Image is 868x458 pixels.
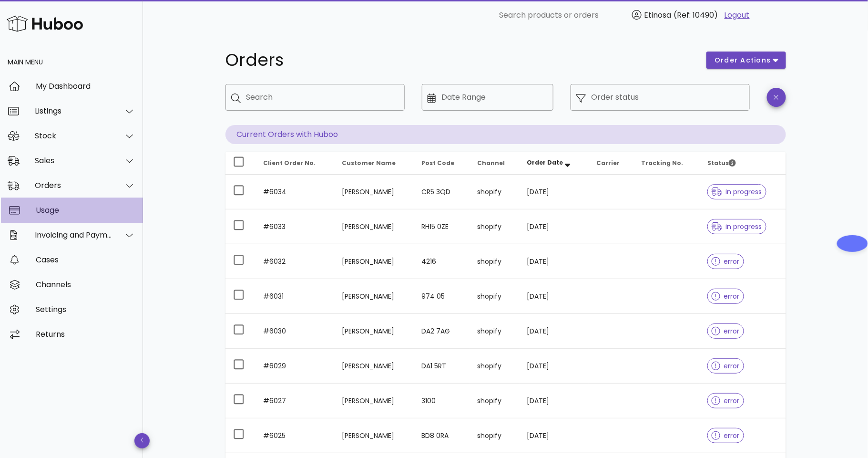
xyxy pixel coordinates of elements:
span: error [712,328,740,334]
div: Invoicing and Payments [35,230,112,239]
td: [DATE] [520,384,589,418]
span: Channel [478,159,505,167]
td: #6034 [256,175,334,209]
td: CR5 3QD [414,175,470,209]
span: error [712,363,740,369]
td: shopify [470,418,520,453]
td: shopify [470,175,520,209]
td: [PERSON_NAME] [334,384,414,418]
th: Post Code [414,152,470,175]
span: error [712,258,740,265]
div: Usage [36,206,135,215]
td: DA1 5RT [414,349,470,384]
td: shopify [470,314,520,349]
span: Etinosa [644,10,671,21]
td: BD8 0RA [414,418,470,453]
span: Carrier [596,159,620,167]
div: Cases [36,255,135,264]
td: [DATE] [520,244,589,279]
span: Order Date [527,158,563,167]
td: #6029 [256,349,334,384]
td: shopify [470,209,520,244]
span: (Ref: 10490) [674,10,718,21]
th: Carrier [589,152,633,175]
img: Huboo Logo [7,13,83,34]
td: #6025 [256,418,334,453]
td: [PERSON_NAME] [334,418,414,453]
span: order actions [714,55,771,65]
td: [DATE] [520,314,589,349]
div: Channels [36,280,135,289]
td: #6027 [256,384,334,418]
div: Listings [35,106,112,115]
div: Orders [35,181,112,190]
td: [PERSON_NAME] [334,244,414,279]
span: error [712,397,740,404]
td: shopify [470,244,520,279]
button: order actions [706,52,786,69]
td: DA2 7AG [414,314,470,349]
td: [PERSON_NAME] [334,349,414,384]
div: Returns [36,330,135,339]
span: error [712,293,740,300]
div: Sales [35,156,112,165]
td: #6031 [256,279,334,314]
td: [PERSON_NAME] [334,209,414,244]
h1: Orders [225,52,695,69]
span: Post Code [422,159,455,167]
td: #6032 [256,244,334,279]
span: error [712,432,740,439]
td: 4216 [414,244,470,279]
td: [DATE] [520,418,589,453]
span: in progress [712,223,762,230]
span: Client Order No. [264,159,316,167]
div: My Dashboard [36,82,135,91]
td: shopify [470,384,520,418]
a: Logout [725,10,750,21]
td: [DATE] [520,209,589,244]
span: Customer Name [342,159,396,167]
div: Stock [35,131,112,140]
td: [PERSON_NAME] [334,279,414,314]
span: Tracking No. [641,159,683,167]
td: #6030 [256,314,334,349]
td: shopify [470,279,520,314]
span: in progress [712,188,762,195]
td: #6033 [256,209,334,244]
td: RH15 0ZE [414,209,470,244]
th: Order Date: Sorted descending. Activate to remove sorting. [520,152,589,175]
td: [DATE] [520,349,589,384]
td: [DATE] [520,279,589,314]
td: shopify [470,349,520,384]
td: 3100 [414,384,470,418]
th: Customer Name [334,152,414,175]
th: Status [700,152,786,175]
span: Status [707,159,736,167]
th: Client Order No. [256,152,334,175]
div: Settings [36,305,135,314]
td: [PERSON_NAME] [334,314,414,349]
td: 974 05 [414,279,470,314]
p: Current Orders with Huboo [225,125,786,144]
td: [DATE] [520,175,589,209]
th: Channel [470,152,520,175]
td: [PERSON_NAME] [334,175,414,209]
th: Tracking No. [633,152,700,175]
